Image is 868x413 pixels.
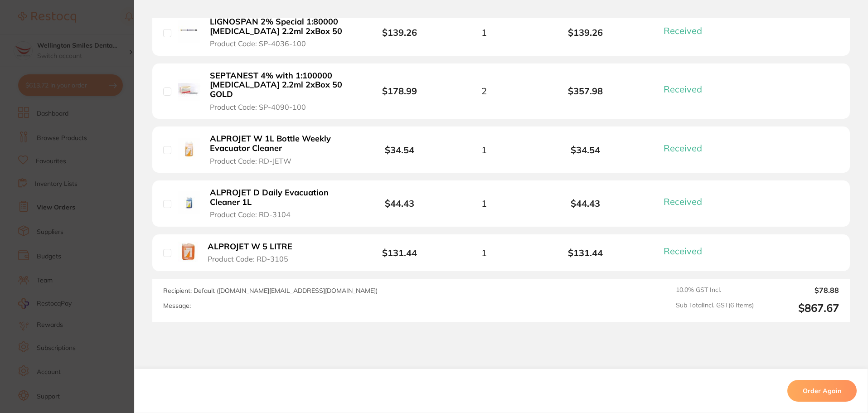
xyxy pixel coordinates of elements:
[535,198,636,209] b: $44.43
[178,191,200,214] img: ALPROJET D Daily Evacuation Cleaner 1L
[382,85,417,97] b: $178.99
[178,20,200,43] img: LIGNOSPAN 2% Special 1:80000 adrenalin 2.2ml 2xBox 50
[210,17,350,36] b: LIGNOSPAN 2% Special 1:80000 [MEDICAL_DATA] 2.2ml 2xBox 50
[210,134,350,153] b: ALPROJET W 1L Bottle Weekly Evacuator Cleaner
[661,142,713,154] button: Received
[676,286,754,294] span: 10.0 % GST Incl.
[535,248,636,258] b: $131.44
[382,247,417,258] b: $131.44
[481,198,487,209] span: 1
[535,86,636,96] b: $357.98
[210,188,350,207] b: ALPROJET D Daily Evacuation Cleaner 1L
[761,301,839,315] output: $867.67
[661,196,713,207] button: Received
[207,134,353,165] button: ALPROJET W 1L Bottle Weekly Evacuator Cleaner Product Code: RD-JETW
[787,380,857,402] button: Order Again
[207,17,353,49] button: LIGNOSPAN 2% Special 1:80000 [MEDICAL_DATA] 2.2ml 2xBox 50 Product Code: SP-4036-100
[676,301,754,315] span: Sub Total Incl. GST ( 6 Items)
[382,27,417,38] b: $139.26
[178,242,198,262] img: ALPROJET W 5 LITRE
[535,27,636,38] b: $139.26
[207,71,353,112] button: SEPTANEST 4% with 1:100000 [MEDICAL_DATA] 2.2ml 2xBox 50 GOLD Product Code: SP-4090-100
[664,25,702,36] span: Received
[761,286,839,294] output: $78.88
[205,242,304,264] button: ALPROJET W 5 LITRE Product Code: RD-3105
[481,145,487,155] span: 1
[481,86,487,96] span: 2
[664,196,702,207] span: Received
[210,103,306,111] span: Product Code: SP-4090-100
[163,302,191,310] label: Message:
[661,25,713,36] button: Received
[210,71,350,99] b: SEPTANEST 4% with 1:100000 [MEDICAL_DATA] 2.2ml 2xBox 50 GOLD
[661,245,713,257] button: Received
[210,210,291,219] span: Product Code: RD-3104
[178,138,200,160] img: ALPROJET W 1L Bottle Weekly Evacuator Cleaner
[207,188,353,219] button: ALPROJET D Daily Evacuation Cleaner 1L Product Code: RD-3104
[481,248,487,258] span: 1
[481,27,487,38] span: 1
[664,142,702,154] span: Received
[208,255,288,263] span: Product Code: RD-3105
[208,242,292,252] b: ALPROJET W 5 LITRE
[664,83,702,95] span: Received
[163,287,378,295] span: Recipient: Default ( [DOMAIN_NAME][EMAIL_ADDRESS][DOMAIN_NAME] )
[210,39,306,48] span: Product Code: SP-4036-100
[661,83,713,95] button: Received
[664,245,702,257] span: Received
[178,79,200,102] img: SEPTANEST 4% with 1:100000 adrenalin 2.2ml 2xBox 50 GOLD
[210,157,291,165] span: Product Code: RD-JETW
[385,144,414,155] b: $34.54
[385,198,414,209] b: $44.43
[535,145,636,155] b: $34.54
